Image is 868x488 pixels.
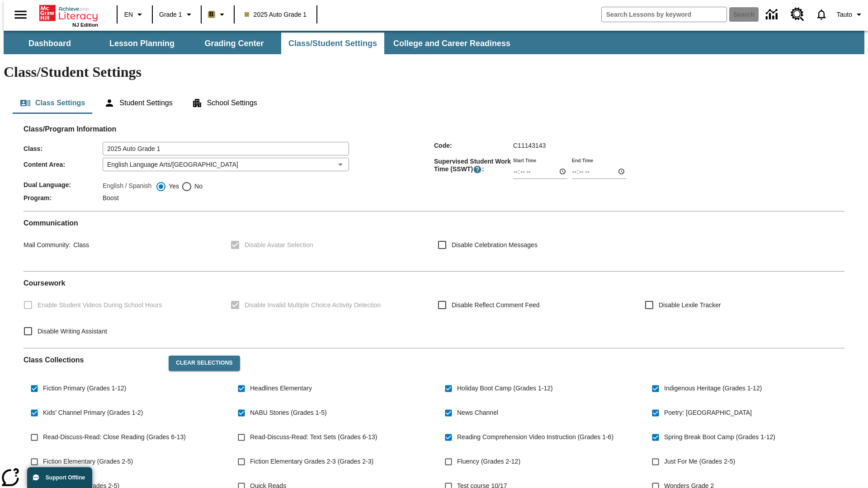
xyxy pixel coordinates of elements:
button: Open side menu [7,1,34,28]
h2: Communication [24,219,844,227]
a: Resource Center, Will open in new tab [785,2,810,27]
span: Program : [24,194,103,202]
span: Disable Invalid Multiple Choice Activity Detection [245,300,381,310]
span: Read-Discuss-Read: Close Reading (Grades 6-13) [43,432,186,442]
span: NABU Stories (Grades 1-5) [250,408,327,418]
button: Profile/Settings [833,6,868,23]
h2: Class/Program Information [24,125,844,133]
span: EN [124,10,133,19]
button: Grading Center [189,33,279,54]
span: Disable Lexile Tracker [659,300,721,310]
button: Grade: Grade 1, Select a grade [156,6,198,23]
span: Disable Celebration Messages [452,240,538,250]
span: Kids' Channel Primary (Grades 1-2) [43,408,143,418]
span: Dual Language : [24,181,103,188]
span: Fiction Elementary Grades 2-3 (Grades 2-3) [250,457,373,466]
button: School Settings [184,92,264,114]
a: Home [39,4,98,22]
input: Class [103,142,349,155]
button: Supervised Student Work Time is the timeframe when students can take LevelSet and when lessons ar... [473,165,482,174]
span: News Channel [457,408,498,418]
span: Indigenous Heritage (Grades 1-12) [664,384,762,393]
label: Start Time [513,157,536,164]
button: Boost Class color is light brown. Change class color [204,6,231,23]
span: Boost [103,194,119,202]
span: Reading Comprehension Video Instruction (Grades 1-6) [457,432,613,442]
label: End Time [572,157,593,164]
span: Supervised Student Work Time (SSWT) : [434,158,513,174]
span: Spring Break Boot Camp (Grades 1-12) [664,432,775,442]
h2: Class Collections [24,356,161,364]
span: Fiction Primary (Grades 1-12) [43,384,126,393]
span: Poetry: [GEOGRAPHIC_DATA] [664,408,752,418]
button: College and Career Readiness [386,33,518,54]
span: Tauto [837,10,852,19]
span: No [192,182,203,191]
div: Communication [24,219,844,264]
button: Language: EN, Select a language [120,6,149,23]
span: Just For Me (Grades 2-5) [664,457,735,466]
input: search field [602,7,726,22]
span: Content Area : [24,161,103,168]
div: Class/Program Information [24,134,844,204]
button: Dashboard [5,33,95,54]
span: Mail Community : [24,241,71,249]
span: Class : [24,145,103,152]
span: Disable Avatar Selection [245,240,313,250]
span: Holiday Boot Camp (Grades 1-12) [457,384,553,393]
div: Home [39,3,98,28]
button: Class Settings [13,92,92,114]
label: English / Spanish [103,181,151,192]
span: Fiction Elementary (Grades 2-5) [43,457,133,466]
span: Yes [166,182,179,191]
span: NJ Edition [72,22,98,28]
h2: Course work [24,279,844,287]
span: Grade 1 [159,10,182,19]
button: Student Settings [97,92,179,114]
div: Coursework [24,279,844,341]
a: Notifications [810,3,833,26]
button: Clear Selections [169,356,240,371]
button: Support Offline [27,467,92,488]
div: SubNavbar [4,31,864,54]
button: Class/Student Settings [281,33,384,54]
span: Disable Writing Assistant [38,327,107,336]
span: 2025 Auto Grade 1 [245,10,307,19]
span: Read-Discuss-Read: Text Sets (Grades 6-13) [250,432,377,442]
span: Disable Reflect Comment Feed [452,300,540,310]
span: Fluency (Grades 2-12) [457,457,520,466]
span: Enable Student Videos During School Hours [38,300,162,310]
button: Lesson Planning [97,33,187,54]
span: Headlines Elementary [250,384,312,393]
h1: Class/Student Settings [4,64,864,80]
div: English Language Arts/[GEOGRAPHIC_DATA] [103,158,349,171]
div: Class/Student Settings [13,92,855,114]
span: B [209,9,214,20]
a: Data Center [760,2,785,27]
span: C11143143 [513,142,546,149]
span: Support Offline [46,474,85,481]
span: Class [71,241,89,249]
div: SubNavbar [4,33,519,54]
span: Code : [434,142,513,149]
